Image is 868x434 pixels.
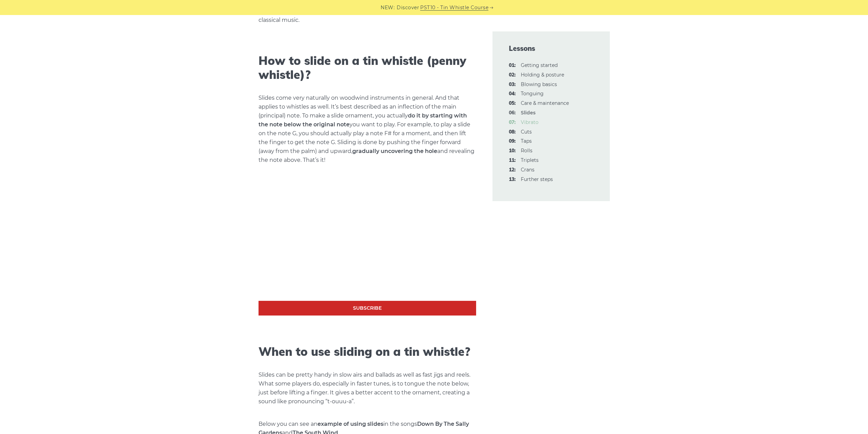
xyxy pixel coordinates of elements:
strong: do it by starting with the note below the original note [259,112,467,128]
a: PST10 - Tin Whistle Course [420,4,488,12]
span: 02: [509,71,516,79]
h2: When to use sliding on a tin whistle? [259,345,476,359]
span: 12: [509,166,516,174]
strong: gradually uncovering the hole [352,148,437,154]
span: 06: [509,109,516,117]
a: 09:Taps [521,138,532,144]
span: 04: [509,90,516,98]
span: 03: [509,81,516,89]
p: Slides can be pretty handy in slow airs and ballads as well as fast jigs and reels. What some pla... [259,370,476,406]
a: 12:Crans [521,167,534,173]
span: NEW: [381,4,395,12]
a: Subscribe [259,301,476,316]
a: 03:Blowing basics [521,81,557,87]
a: 02:Holding & posture [521,72,564,78]
span: 13: [509,176,516,184]
span: 05: [509,99,516,108]
span: 08: [509,128,516,136]
a: 07:Vibrato [521,119,539,125]
span: 10: [509,147,516,155]
span: 11: [509,156,516,165]
strong: Slides [521,110,535,116]
strong: example of using slides [318,421,383,427]
iframe: Slides Technique - Irish Tin Whistle Tutorial [259,178,476,301]
span: Lessons [509,44,593,53]
a: 05:Care & maintenance [521,100,569,106]
h2: How to slide on a tin whistle (penny whistle)? [259,54,476,82]
span: Discover [397,4,419,12]
a: 13:Further steps [521,176,553,182]
a: 01:Getting started [521,62,558,68]
span: 07: [509,118,516,127]
a: 11:Triplets [521,157,539,163]
a: 04:Tonguing [521,90,544,97]
a: 08:Cuts [521,129,532,135]
span: 09: [509,137,516,145]
p: Slides come very naturally on woodwind instruments in general. And that applies to whistles as we... [259,94,476,165]
a: 10:Rolls [521,148,532,154]
span: 01: [509,61,516,70]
